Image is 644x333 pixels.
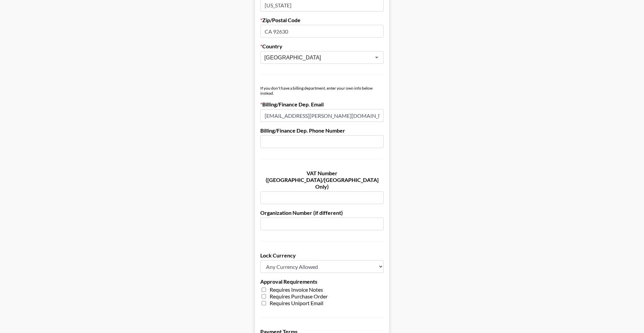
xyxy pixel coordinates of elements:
[260,127,384,134] label: Billing/Finance Dep. Phone Number
[260,86,384,96] div: If you don't have a billing department, enter your own info below instead.
[260,17,384,23] label: Zip/Postal Code
[260,278,384,285] label: Approval Requirements
[260,252,384,259] label: Lock Currency
[270,286,323,293] span: Requires Invoice Notes
[270,293,328,300] span: Requires Purchase Order
[372,53,381,62] button: Open
[260,170,384,190] label: VAT Number ([GEOGRAPHIC_DATA]/[GEOGRAPHIC_DATA] Only)
[260,43,384,50] label: Country
[270,300,323,306] span: Requires Uniport Email
[260,209,384,216] label: Organization Number (if different)
[260,101,384,108] label: Billing/Finance Dep. Email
